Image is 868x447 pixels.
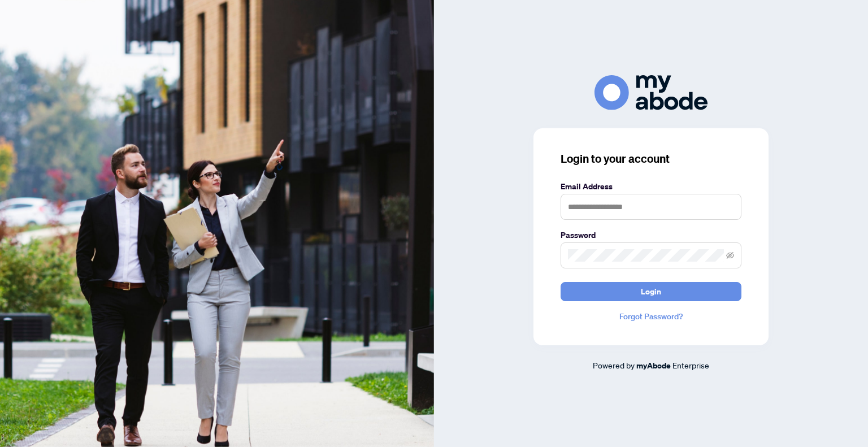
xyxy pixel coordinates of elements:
label: Password [561,229,741,241]
a: myAbode [636,359,671,372]
span: eye-invisible [726,251,734,259]
h3: Login to your account [561,151,741,167]
span: Powered by [593,360,635,370]
a: Forgot Password? [561,310,741,323]
img: ma-logo [594,75,708,110]
label: Email Address [561,180,741,193]
span: Enterprise [672,360,709,370]
button: Login [561,282,741,301]
span: Login [641,283,661,301]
